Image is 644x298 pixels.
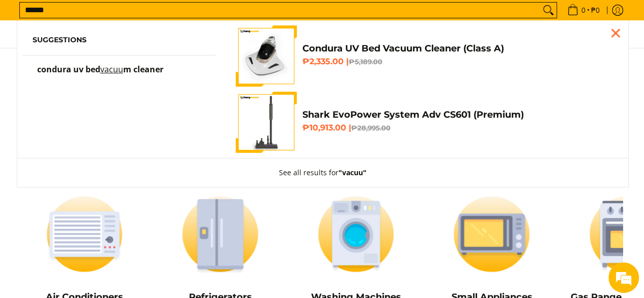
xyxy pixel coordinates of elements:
h4: Shark EvoPower System Adv CS601 (Premium) [302,109,612,121]
h6: ₱10,913.00 | [302,123,612,133]
img: Condura UV Bed Vacuum Cleaner (Class A) [236,25,297,87]
h4: Condura UV Bed Vacuum Cleaner (Class A) [302,43,612,55]
strong: "vacuu" [339,168,367,177]
span: m cleaner [123,64,163,75]
span: 0 [580,7,587,14]
span: • [564,5,603,16]
a: shark-evopower-wireless-vacuum-full-view-mang-kosme Shark EvoPower System Adv CS601 (Premium) ₱10... [236,92,612,153]
img: Air Conditioners [22,187,148,281]
del: ₱28,995.00 [351,124,390,132]
span: ₱0 [590,7,601,14]
a: Condura UV Bed Vacuum Cleaner (Class A) Condura UV Bed Vacuum Cleaner (Class A) ₱2,335.00 |₱5,189.00 [236,25,612,87]
img: Refrigerators [157,187,283,281]
button: See all results for"vacuu" [269,158,377,187]
h6: Suggestions [33,36,206,45]
img: Washing Machines [293,187,419,281]
span: condura uv bed [37,64,100,75]
del: ₱5,189.00 [348,58,382,66]
button: Search [540,3,556,18]
p: condura uv bed vacuum cleaner [37,66,163,84]
mark: vacuu [100,64,123,75]
img: shark-evopower-wireless-vacuum-full-view-mang-kosme [236,92,297,153]
a: condura uv bed vacuum cleaner [33,66,206,84]
img: Small Appliances [429,187,554,281]
h6: ₱2,335.00 | [302,57,612,67]
div: Close pop up [608,25,623,41]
